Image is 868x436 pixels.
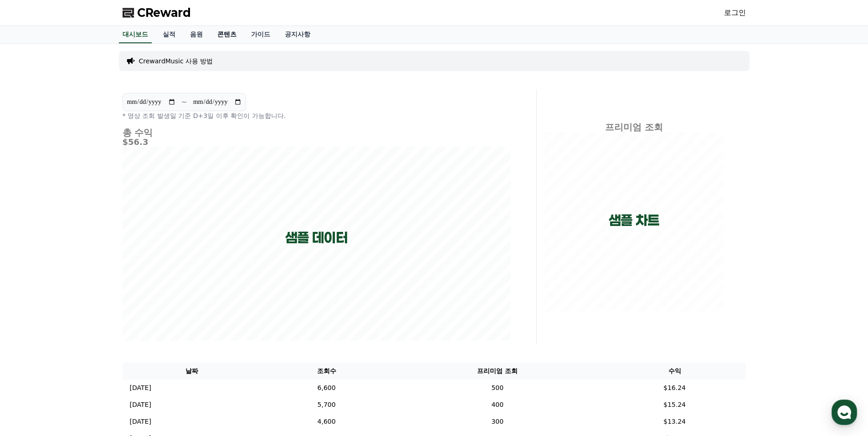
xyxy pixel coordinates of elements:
[183,26,210,43] a: 음원
[210,26,244,43] a: 콘텐츠
[83,303,94,310] span: 대화
[262,363,391,380] th: 조회수
[141,303,152,310] span: 설정
[285,230,348,246] p: 샘플 데이터
[262,396,391,413] td: 5,700
[391,380,603,396] td: 500
[244,26,277,43] a: 가이드
[29,303,34,310] span: 홈
[123,111,511,120] p: * 영상 조회 발생일 기준 D+3일 이후 확인이 가능합니다.
[119,26,152,43] a: 대시보드
[123,138,511,147] h5: $56.3
[277,26,318,43] a: 공지사항
[3,289,60,312] a: 홈
[118,289,175,312] a: 설정
[724,7,746,18] a: 로그인
[604,380,746,396] td: $16.24
[262,380,391,396] td: 6,600
[604,363,746,380] th: 수익
[391,413,603,430] td: 300
[604,396,746,413] td: $15.24
[181,97,187,108] p: ~
[123,128,511,138] h4: 총 수익
[391,363,603,380] th: 프리미엄 조회
[137,5,191,20] span: CReward
[60,289,118,312] a: 대화
[130,400,151,410] p: [DATE]
[139,56,213,66] a: CrewardMusic 사용 방법
[604,413,746,430] td: $13.24
[155,26,183,43] a: 실적
[609,212,659,229] p: 샘플 차트
[130,383,151,393] p: [DATE]
[123,363,262,380] th: 날짜
[544,122,724,132] h4: 프리미엄 조회
[391,396,603,413] td: 400
[123,5,191,20] a: CReward
[130,417,151,426] p: [DATE]
[262,413,391,430] td: 4,600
